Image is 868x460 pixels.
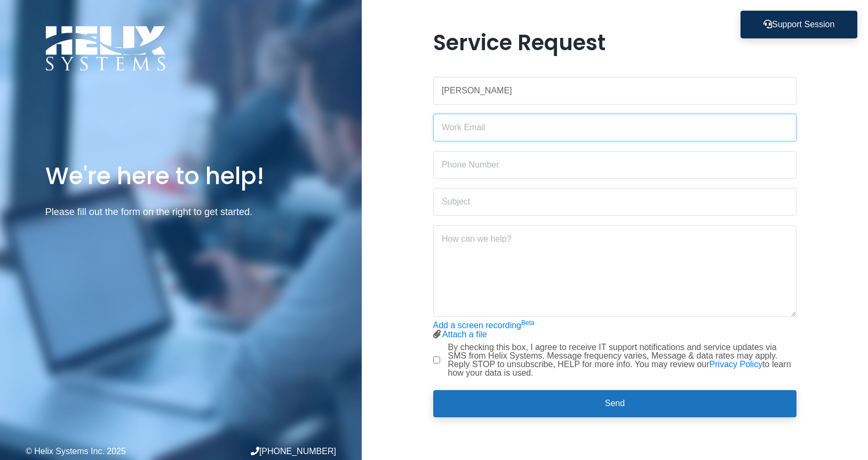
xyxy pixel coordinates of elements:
[433,151,797,179] input: Phone Number
[433,114,797,141] input: Work Email
[442,330,487,339] a: Attach a file
[181,447,336,456] div: [PHONE_NUMBER]
[433,77,797,105] input: Name
[433,188,797,216] input: Subject
[710,360,763,369] a: Privacy Policy
[740,11,857,38] button: Support Session
[45,204,316,220] p: Please fill out the form on the right to get started.
[26,447,181,456] div: © Helix Systems Inc. 2025
[433,321,535,330] a: Add a screen recordingBeta
[521,319,535,327] sup: Beta
[433,30,797,55] h1: Service Request
[45,26,166,71] img: Logo
[45,161,316,191] h1: We're here to help!
[433,390,797,418] button: Send
[448,343,797,377] label: By checking this box, I agree to receive IT support notifications and service updates via SMS fro...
